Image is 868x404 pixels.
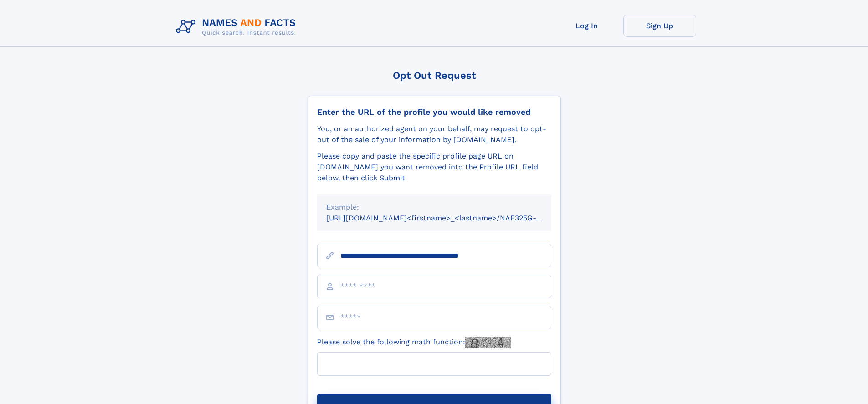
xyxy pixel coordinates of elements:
div: Enter the URL of the profile you would like removed [317,107,551,117]
a: Log In [550,15,623,37]
div: You, or an authorized agent on your behalf, may request to opt-out of the sale of your informatio... [317,123,551,145]
a: Sign Up [623,15,696,37]
small: [URL][DOMAIN_NAME]<firstname>_<lastname>/NAF325G-xxxxxxxx [326,214,569,222]
img: Logo Names and Facts [172,15,303,39]
div: Example: [326,202,542,213]
div: Please copy and paste the specific profile page URL on [DOMAIN_NAME] you want removed into the Pr... [317,151,551,184]
div: Opt Out Request [308,70,561,81]
label: Please solve the following math function: [317,337,511,348]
